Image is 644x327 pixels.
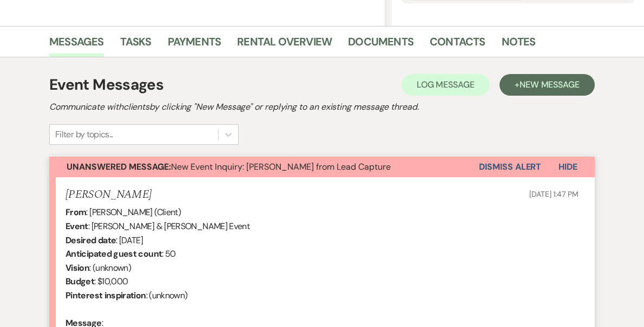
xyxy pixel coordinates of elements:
[65,235,116,246] b: Desired date
[65,262,89,273] b: Vision
[67,161,171,172] strong: Unanswered Message:
[479,157,541,177] button: Dismiss Alert
[430,33,485,57] a: Contacts
[55,128,113,141] div: Filter by topics...
[49,101,595,114] h2: Communicate with clients by clicking "New Message" or replying to an existing message thread.
[168,33,221,57] a: Payments
[529,189,579,199] span: [DATE] 1:47 PM
[237,33,332,57] a: Rental Overview
[49,157,479,177] button: Unanswered Message:New Event Inquiry: [PERSON_NAME] from Lead Capture
[348,33,413,57] a: Documents
[49,33,104,57] a: Messages
[520,79,580,90] span: New Message
[500,74,595,96] button: +New Message
[402,74,490,96] button: Log Message
[502,33,536,57] a: Notes
[65,221,88,232] b: Event
[65,248,162,259] b: Anticipated guest count
[65,290,146,301] b: Pinterest inspiration
[49,74,163,96] h1: Event Messages
[417,79,475,90] span: Log Message
[65,188,152,202] h5: [PERSON_NAME]
[67,161,391,172] span: New Event Inquiry: [PERSON_NAME] from Lead Capture
[120,33,152,57] a: Tasks
[65,206,86,218] b: From
[65,276,94,287] b: Budget
[558,161,577,172] span: Hide
[541,157,595,177] button: Hide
